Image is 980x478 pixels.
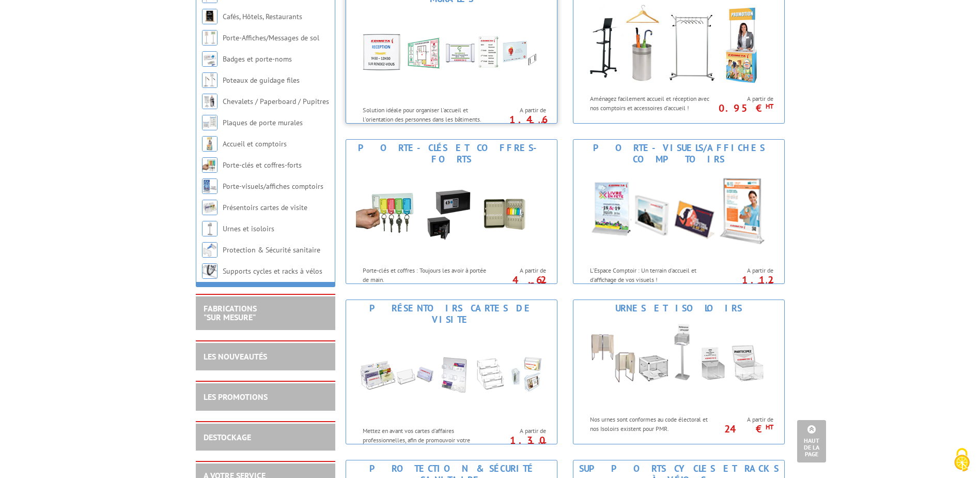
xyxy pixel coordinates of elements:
img: Poteaux de guidage files [202,72,217,88]
a: Plaques de porte murales [223,118,303,127]
a: Poteaux de guidage files [223,76,300,85]
p: 0.95 € [715,105,773,111]
img: Urnes et isoloirs [583,317,774,410]
img: Cafés, Hôtels, Restaurants [202,9,217,24]
p: Solution idéale pour organiser l'accueil et l'orientation des personnes dans les bâtiments. [363,106,491,123]
p: Porte-clés et coffres : Toujours les avoir à portée de main. [363,266,491,283]
button: Cookies (fenêtre modale) [944,443,980,478]
sup: HT [538,119,546,128]
p: Nos urnes sont conformes au code électoral et nos Isoloirs existent pour PMR. [590,415,718,432]
span: A partir de [493,266,546,275]
a: Porte-Affiches/Messages de sol [223,33,319,42]
img: Porte-visuels/affiches comptoirs [202,178,217,194]
a: LES NOUVEAUTÉS [204,351,267,362]
img: Porte-clés et coffres-forts [202,157,217,173]
a: Porte-clés et coffres-forts Porte-clés et coffres-forts Porte-clés et coffres : Toujours les avoi... [346,139,557,284]
p: Aménagez facilement accueil et réception avec nos comptoirs et accessoires d'accueil ! [590,94,718,112]
a: Haut de la page [797,420,826,462]
img: Présentoirs cartes de visite [202,200,217,215]
a: LES PROMOTIONS [204,392,268,402]
a: Porte-visuels/affiches comptoirs Porte-visuels/affiches comptoirs L'Espace Comptoir : Un terrain ... [573,139,785,284]
img: Plaques de porte murales [202,115,217,130]
span: A partir de [493,106,546,114]
sup: HT [766,102,773,111]
p: 4.62 € [488,277,546,289]
span: A partir de [721,415,773,424]
div: Porte-visuels/affiches comptoirs [576,142,782,165]
p: 1.12 € [715,277,773,289]
span: A partir de [493,427,546,435]
img: Chevalets / Paperboard / Pupitres [202,94,217,109]
a: Supports cycles et racks à vélos [223,266,322,276]
img: Porte-clés et coffres-forts [356,168,547,261]
div: Urnes et isoloirs [576,303,782,314]
a: Chevalets / Paperboard / Pupitres [223,97,329,106]
a: Présentoirs cartes de visite Présentoirs cartes de visite Mettez en avant vos cartes d'affaires p... [346,300,557,444]
a: DESTOCKAGE [204,432,251,442]
a: FABRICATIONS"Sur Mesure" [204,303,257,323]
div: Présentoirs cartes de visite [349,303,554,325]
img: Présentoirs cartes de visite [356,328,547,421]
img: Porte-Affiches/Messages de sol [202,30,217,46]
img: Cookies (fenêtre modale) [949,447,975,473]
a: Présentoirs cartes de visite [223,203,307,212]
img: Supports cycles et racks à vélos [202,263,217,279]
p: Mettez en avant vos cartes d'affaires professionnelles, afin de promouvoir votre activité. [363,426,491,453]
img: Plaques de porte murales [356,7,547,100]
a: Urnes et isoloirs Urnes et isoloirs Nos urnes sont conformes au code électoral et nos Isoloirs ex... [573,300,785,444]
img: Protection & Sécurité sanitaire [202,242,217,258]
a: Porte-visuels/affiches comptoirs [223,182,323,191]
a: Cafés, Hôtels, Restaurants [223,12,302,21]
a: Badges et porte-noms [223,54,292,64]
a: Urnes et isoloirs [223,224,274,233]
img: Accueil et comptoirs [202,136,217,152]
img: Urnes et isoloirs [202,221,217,236]
span: A partir de [721,266,773,275]
p: 1.46 € [488,116,546,129]
p: 24 € [715,426,773,432]
img: Porte-visuels/affiches comptoirs [583,168,774,261]
sup: HT [766,280,773,289]
div: Porte-clés et coffres-forts [349,142,554,165]
a: Protection & Sécurité sanitaire [223,245,320,255]
p: 1.30 € [488,437,546,450]
sup: HT [766,423,773,431]
a: Accueil et comptoirs [223,139,287,148]
a: Porte-clés et coffres-forts [223,160,302,170]
img: Badges et porte-noms [202,51,217,67]
sup: HT [538,440,546,449]
span: A partir de [721,95,773,103]
p: L'Espace Comptoir : Un terrain d'accueil et d'affichage de vos visuels ! [590,266,718,283]
sup: HT [538,280,546,289]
